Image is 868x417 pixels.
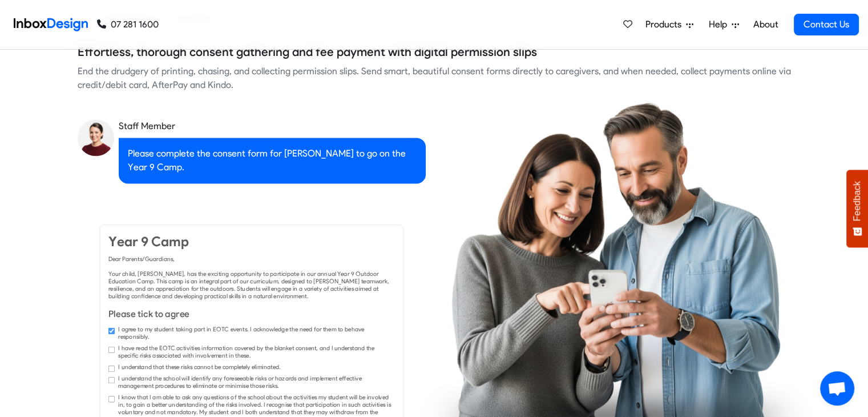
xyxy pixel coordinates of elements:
[78,43,537,61] h5: Effortless, thorough consent gathering and fee payment with digital permission slips
[820,371,854,406] div: Open chat
[645,18,686,31] span: Products
[119,138,426,183] div: Please complete the consent form for [PERSON_NAME] to go on the Year 9 Camp.
[709,18,732,31] span: Help
[108,255,394,299] div: Dear Parents/Guardians, Your child, [PERSON_NAME], has the exciting opportunity to participate in...
[97,18,159,31] a: 07 281 1600
[846,170,868,247] button: Feedback - Show survey
[78,65,791,92] div: End the drudgery of printing, chasing, and collecting permission slips. Send smart, beautiful con...
[750,13,781,36] a: About
[108,233,394,251] h4: Year 9 Camp
[794,14,859,35] a: Contact Us
[852,181,862,221] span: Feedback
[641,13,698,36] a: Products
[118,325,395,340] label: I agree to my student taking part in EOTC events. I acknowledge the need for them to behave respo...
[118,374,395,389] label: I understand the school will identify any foreseeable risks or hazards and implement effective ma...
[119,119,426,133] div: Staff Member
[704,13,744,36] a: Help
[78,119,114,156] img: staff_avatar.png
[108,308,394,321] h6: Please tick to agree
[118,344,395,359] label: I have read the EOTC activities information covered by the blanket consent, and I understand the ...
[118,363,280,370] label: I understand that these risks cannot be completely eliminated.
